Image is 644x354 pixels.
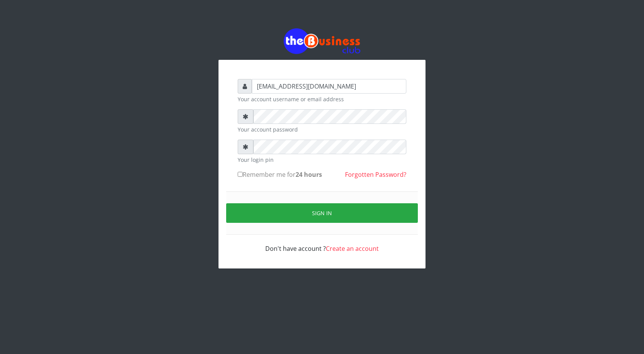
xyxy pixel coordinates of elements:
[252,79,406,94] input: Username or email address
[326,244,379,253] a: Create an account
[238,125,406,133] small: Your account password
[238,172,243,177] input: Remember me for24 hours
[345,170,406,179] a: Forgotten Password?
[238,170,322,179] label: Remember me for
[238,95,406,103] small: Your account username or email address
[226,203,418,223] button: Sign in
[238,235,406,253] div: Don't have account ?
[238,156,406,164] small: Your login pin
[296,170,322,179] b: 24 hours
